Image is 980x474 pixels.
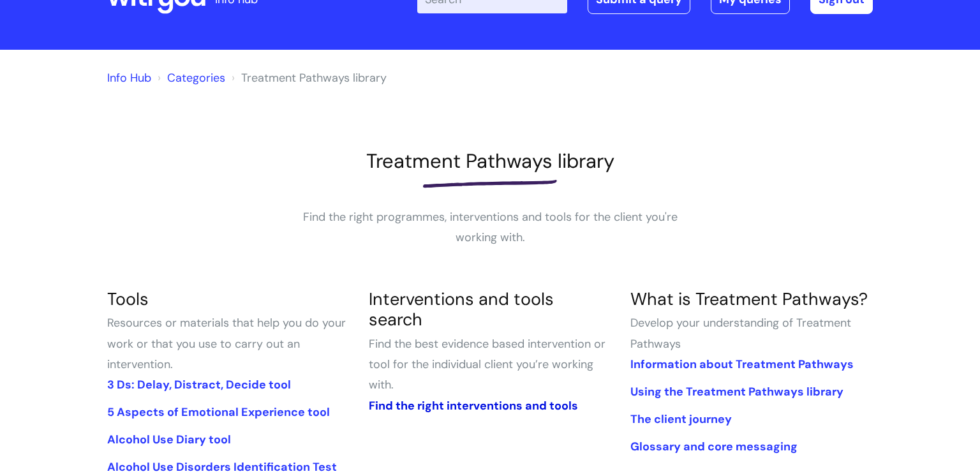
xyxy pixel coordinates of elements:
[630,357,854,372] a: Information about Treatment Pathways
[107,70,151,85] a: Info Hub
[369,398,578,413] a: Find the right interventions and tools
[630,439,798,454] a: Glossary and core messaging
[107,377,291,392] a: 3 Ds: Delay, Distract, Decide tool
[630,315,851,351] span: Develop your understanding of Treatment Pathways
[369,336,605,393] span: Find the best evidence based intervention or tool for the individual client you’re working with.
[630,288,868,310] a: What is Treatment Pathways?
[299,207,681,248] p: Find the right programmes, interventions and tools for the client you're working with.
[107,315,346,372] span: Resources or materials that help you do your work or that you use to carry out an intervention.
[154,68,225,88] li: Solution home
[167,70,225,85] a: Categories
[107,288,149,310] a: Tools
[369,288,554,330] a: Interventions and tools search
[630,411,732,427] a: The client journey
[107,432,231,447] a: Alcohol Use Diary tool
[228,68,387,88] li: Treatment Pathways library
[630,384,843,399] a: Using the Treatment Pathways library
[107,404,330,420] a: 5 Aspects of Emotional Experience tool
[107,149,873,173] h1: Treatment Pathways library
